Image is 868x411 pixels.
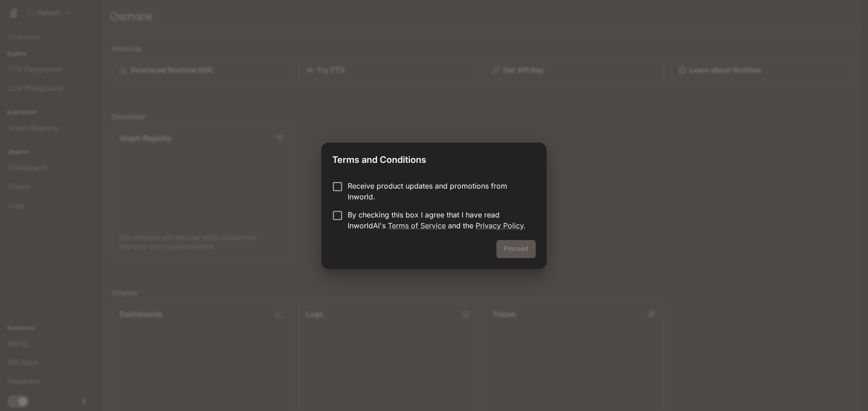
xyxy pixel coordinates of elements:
a: Terms of Service [388,221,446,230]
a: Privacy Policy [476,221,524,230]
p: By checking this box I agree that I have read InworldAI's and the . [348,209,528,231]
iframe: Intercom live chat [837,380,859,402]
h2: Terms and Conditions [321,143,547,173]
p: Receive product updates and promotions from Inworld. [348,180,528,202]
